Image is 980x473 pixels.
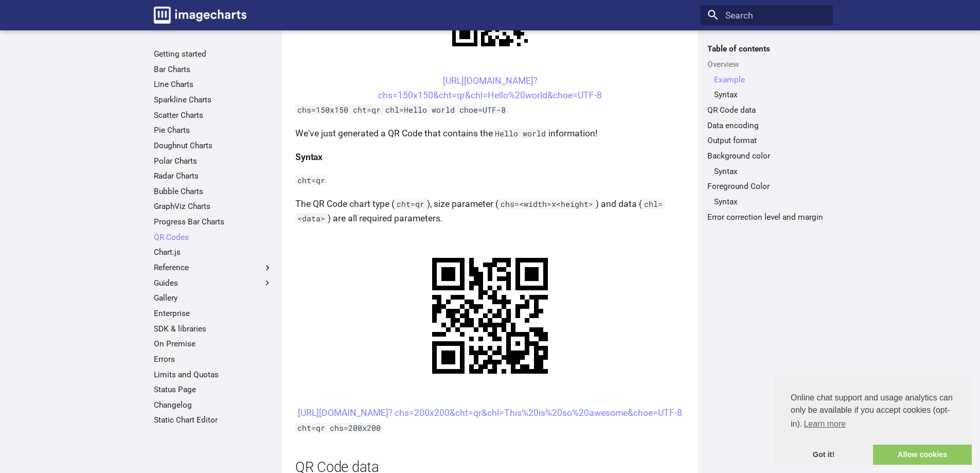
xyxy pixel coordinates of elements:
a: dismiss cookie message [774,445,873,465]
a: Foreground Color [707,181,826,191]
a: Background color [707,151,826,161]
input: Search [701,5,833,26]
a: Data encoding [707,120,826,131]
a: Sparkline Charts [154,95,273,105]
a: Polar Charts [154,156,273,166]
a: QR Codes [154,232,273,242]
label: Reference [154,262,273,273]
a: Limits and Quotas [154,370,273,380]
a: Bar Charts [154,64,273,75]
code: cht=qr [295,175,328,185]
a: Image-Charts documentation [149,2,251,28]
label: Guides [154,278,273,288]
a: Output format [707,135,826,146]
nav: Foreground Color [707,197,826,207]
a: Pie Charts [154,125,273,135]
img: logo [154,7,246,24]
img: chart [409,235,571,397]
a: Errors [154,354,273,364]
a: GraphViz Charts [154,201,273,212]
a: Gallery [154,293,273,303]
a: Line Charts [154,79,273,90]
a: Progress Bar Charts [154,217,273,227]
p: The QR Code chart type ( ), size parameter ( ) and data ( ) are all required parameters. [295,197,685,225]
a: Scatter Charts [154,110,273,120]
a: Syntax [714,197,826,207]
a: allow cookies [873,445,972,465]
a: Status Page [154,384,273,395]
a: Syntax [714,166,826,177]
code: Hello world [493,128,548,138]
code: cht=qr chs=200x200 [295,423,383,433]
a: SDK & libraries [154,324,273,334]
code: chs=150x150 cht=qr chl=Hello world choe=UTF-8 [295,104,508,115]
label: Table of contents [701,44,833,54]
a: Doughnut Charts [154,141,273,151]
a: Getting started [154,49,273,59]
a: Changelog [154,400,273,410]
nav: Background color [707,166,826,177]
a: QR Code data [707,105,826,115]
a: Error correction level and margin [707,212,826,222]
code: cht=qr [395,199,427,209]
code: chs=<width>x<height> [498,199,596,209]
h4: Syntax [295,150,685,164]
a: Example [714,75,826,85]
a: Bubble Charts [154,186,273,197]
a: Overview [707,59,826,69]
div: cookieconsent [774,375,972,465]
a: Static Chart Editor [154,415,273,425]
a: Chart.js [154,247,273,257]
nav: Overview [707,75,826,100]
a: Radar Charts [154,171,273,181]
a: On Premise [154,339,273,349]
a: Enterprise [154,308,273,319]
a: Syntax [714,90,826,100]
nav: Table of contents [701,44,833,222]
span: Online chat support and usage analytics can only be available if you accept cookies (opt-in). [791,392,955,432]
a: [URL][DOMAIN_NAME]? chs=200x200&cht=qr&chl=This%20is%20so%20awesome&choe=UTF-8 [298,408,682,418]
a: [URL][DOMAIN_NAME]?chs=150x150&cht=qr&chl=Hello%20world&choe=UTF-8 [378,76,602,100]
p: We've just generated a QR Code that contains the information! [295,126,685,141]
a: learn more about cookies [802,416,847,432]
